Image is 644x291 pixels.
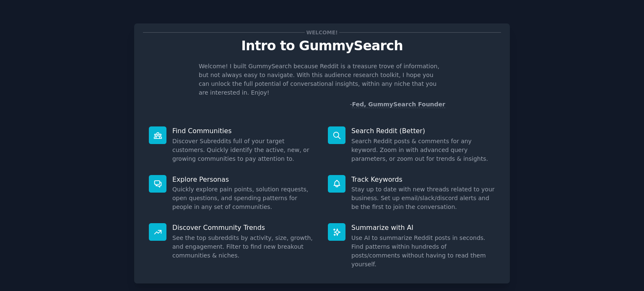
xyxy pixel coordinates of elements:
span: Welcome! [305,28,339,37]
dd: Stay up to date with new threads related to your business. Set up email/slack/discord alerts and ... [351,185,495,211]
p: Welcome! I built GummySearch because Reddit is a treasure trove of information, but not always ea... [199,62,445,97]
dd: Search Reddit posts & comments for any keyword. Zoom in with advanced query parameters, or zoom o... [351,137,495,163]
dd: Discover Subreddits full of your target customers. Quickly identify the active, new, or growing c... [172,137,316,163]
p: Track Keywords [351,175,495,184]
dd: Quickly explore pain points, solution requests, open questions, and spending patterns for people ... [172,185,316,211]
a: Fed, GummySearch Founder [352,101,445,108]
p: Summarize with AI [351,223,495,232]
p: Intro to GummySearch [143,39,501,53]
dd: See the top subreddits by activity, size, growth, and engagement. Filter to find new breakout com... [172,234,316,260]
div: - [350,100,445,109]
dd: Use AI to summarize Reddit posts in seconds. Find patterns within hundreds of posts/comments with... [351,234,495,269]
p: Search Reddit (Better) [351,126,495,135]
p: Explore Personas [172,175,316,184]
p: Discover Community Trends [172,223,316,232]
p: Find Communities [172,126,316,135]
